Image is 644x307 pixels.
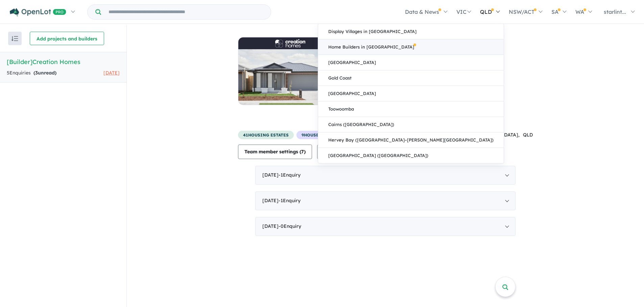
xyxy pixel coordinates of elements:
a: [GEOGRAPHIC_DATA] [318,55,504,70]
span: - 0 Enquir y [279,223,301,229]
a: Gold Coast [318,70,504,86]
span: - 1 Enquir y [279,172,301,178]
img: Creation Homes [275,39,306,48]
input: Try estate name, suburb, builder or developer [102,5,269,19]
a: Creation HomesCreation Homes [238,37,342,131]
a: [GEOGRAPHIC_DATA] ([GEOGRAPHIC_DATA]) [318,148,504,163]
span: [DATE] [103,70,120,76]
button: Team member settings (7) [238,145,312,159]
div: 5 Enquir ies [7,69,56,77]
button: Add projects and builders [30,32,104,45]
button: Performance [317,145,372,159]
strong: ( unread) [33,70,56,76]
a: [GEOGRAPHIC_DATA] [318,86,504,101]
span: - 1 Enquir y [279,197,301,204]
span: 41 housing estates [238,131,294,139]
a: Home Builders in [GEOGRAPHIC_DATA] [318,39,504,55]
span: QLD [523,131,533,139]
img: Creation Homes [238,49,342,105]
a: Display Villages in [GEOGRAPHIC_DATA] [318,24,504,39]
img: Openlot PRO Logo White [10,8,66,17]
span: 9 House & Land [296,131,341,139]
span: starlint... [604,8,626,15]
a: Hervey Bay ([GEOGRAPHIC_DATA]–[PERSON_NAME][GEOGRAPHIC_DATA]) [318,132,504,148]
h5: [Builder] Creation Homes [7,57,120,66]
div: [DATE] [255,166,516,185]
div: [DATE] [255,191,516,210]
img: sort.svg [11,36,18,41]
div: [DATE] [255,217,516,236]
span: 7 [301,149,304,155]
a: Toowoomba [318,101,504,117]
span: 3 [35,70,38,76]
a: Cairns ([GEOGRAPHIC_DATA]) [318,117,504,132]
